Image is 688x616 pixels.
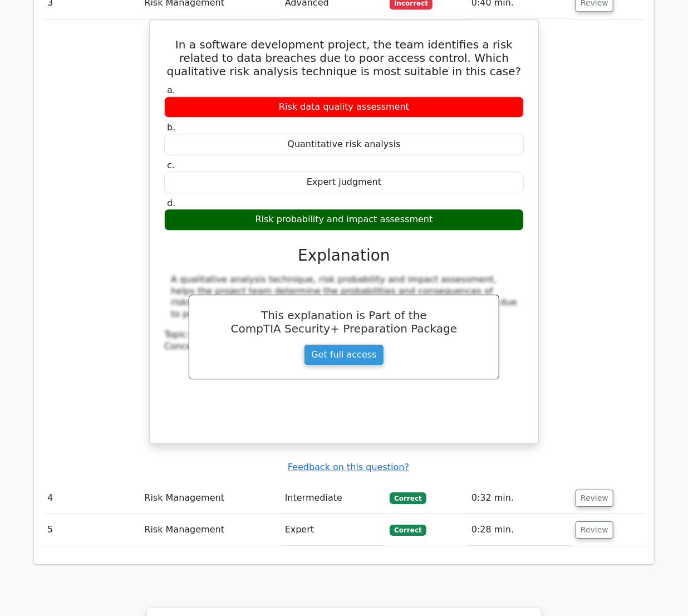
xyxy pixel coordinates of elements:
a: Feedback on this question? [288,462,409,472]
span: c. [167,160,175,170]
span: Correct [390,492,426,503]
button: Review [576,521,613,539]
a: Get full access [304,344,384,365]
div: Concept: [164,341,524,353]
span: Correct [390,525,426,536]
span: b. [167,122,175,133]
div: Risk probability and impact assessment [164,209,524,231]
span: a. [167,85,175,95]
div: Risk data quality assessment [164,96,524,118]
td: Intermediate [281,482,386,514]
div: Quantitative risk analysis [164,134,524,155]
button: Review [576,490,613,507]
td: 4 [43,482,140,514]
h3: Explanation [171,246,517,265]
td: Risk Management [140,482,280,514]
div: Expert judgment [164,172,524,193]
span: d. [167,198,175,208]
h5: In a software development project, the team identifies a risk related to data breaches due to poo... [163,38,525,78]
td: 0:32 min. [467,482,571,514]
td: Risk Management [140,514,280,546]
td: 0:28 min. [467,514,571,546]
td: Expert [281,514,386,546]
td: 5 [43,514,140,546]
div: Topic: [164,329,524,341]
div: A qualitative analysis technique, risk probability and impact assessment, helps the project team ... [171,274,517,320]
